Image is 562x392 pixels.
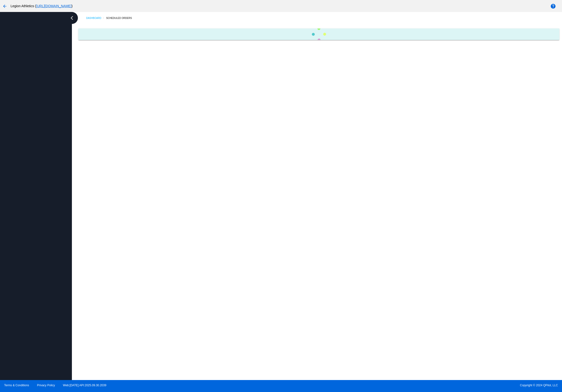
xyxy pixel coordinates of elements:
[2,3,8,9] mat-icon: arrow_back
[63,384,106,387] a: Web:[DATE] API:2025.09.30.2039
[37,384,55,387] a: Privacy Policy
[550,3,556,9] mat-icon: help
[36,4,72,8] a: [URL][DOMAIN_NAME]
[4,384,29,387] a: Terms & Conditions
[11,4,73,8] span: Legion Athletics ( )
[285,384,558,387] span: Copyright © 2024 QPilot, LLC
[68,14,76,22] i: chevron_left
[106,14,136,22] a: Scheduled Orders
[86,14,106,22] a: Dashboard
